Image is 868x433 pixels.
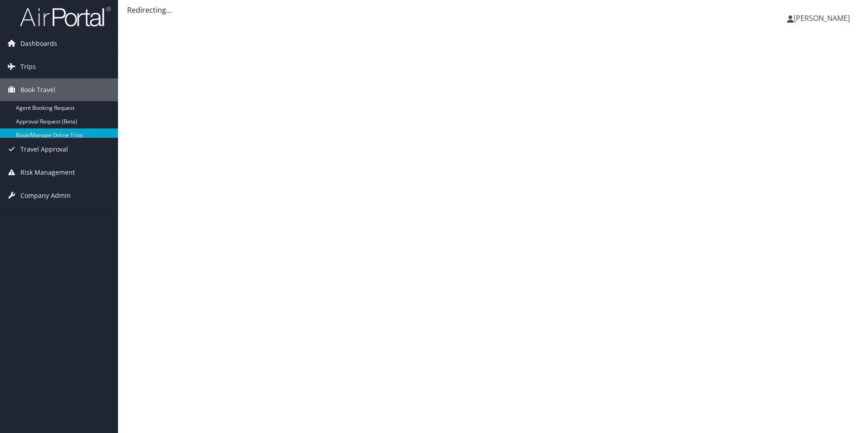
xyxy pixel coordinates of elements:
[20,79,55,101] span: Book Travel
[127,5,859,15] div: Redirecting...
[20,138,68,161] span: Travel Approval
[20,184,71,207] span: Company Admin
[20,161,75,184] span: Risk Management
[20,55,36,78] span: Trips
[787,5,859,32] a: [PERSON_NAME]
[20,6,111,27] img: airportal-logo.png
[794,13,850,23] span: [PERSON_NAME]
[20,32,57,55] span: Dashboards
